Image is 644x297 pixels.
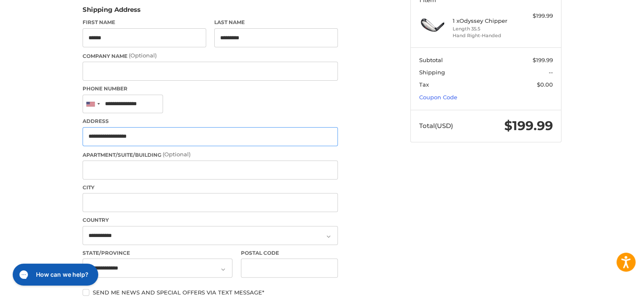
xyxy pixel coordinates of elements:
h4: 1 x Odyssey Chipper [453,17,517,24]
label: Address [83,117,338,125]
label: Last Name [214,19,338,26]
iframe: Gorgias live chat messenger [8,261,100,289]
small: (Optional) [129,52,157,59]
span: -- [549,69,553,76]
span: Shipping [419,69,445,76]
span: $0.00 [537,81,553,88]
label: Phone Number [83,85,338,93]
span: Subtotal [419,57,443,63]
span: $199.99 [533,57,553,63]
label: City [83,184,338,191]
a: Coupon Code [419,94,457,101]
span: $199.99 [504,118,553,134]
small: (Optional) [163,151,191,158]
label: Company Name [83,52,338,60]
li: Hand Right-Handed [453,32,517,39]
label: First Name [83,19,206,26]
label: Country [83,216,338,224]
label: State/Province [83,249,232,257]
label: Send me news and special offers via text message* [83,289,338,296]
li: Length 35.5 [453,25,517,33]
legend: Shipping Address [83,5,141,19]
span: Total (USD) [419,122,453,130]
label: Postal Code [241,249,338,257]
div: $199.99 [520,12,553,20]
span: Tax [419,81,429,88]
label: Apartment/Suite/Building [83,150,338,159]
div: United States: +1 [83,95,102,113]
